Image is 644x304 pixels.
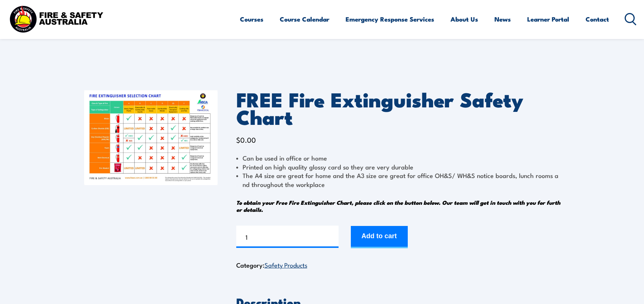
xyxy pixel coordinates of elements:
bdi: 0.00 [236,135,256,145]
li: Printed on high quality glossy card so they are very durable [236,162,560,171]
a: Course Calendar [280,9,329,29]
a: Learner Portal [527,9,569,29]
h1: FREE Fire Extinguisher Safety Chart [236,90,560,125]
a: Courses [240,9,263,29]
a: Emergency Response Services [346,9,434,29]
a: About Us [451,9,478,29]
img: FREE Fire Extinguisher Safety Chart [84,90,218,185]
li: The A4 size are great for home and the A3 size are great for office OH&S/ WH&S notice boards, lun... [236,171,560,188]
input: Product quantity [236,226,339,248]
em: To obtain your Free Fire Extinguisher Chart, please click on the button below. Our team will get ... [236,198,560,214]
li: Can be used in office or home [236,153,560,162]
span: $ [236,135,240,145]
a: News [494,9,511,29]
button: Add to cart [351,226,408,248]
a: Contact [586,9,609,29]
span: Category: [236,260,307,269]
a: Safety Products [265,260,307,269]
